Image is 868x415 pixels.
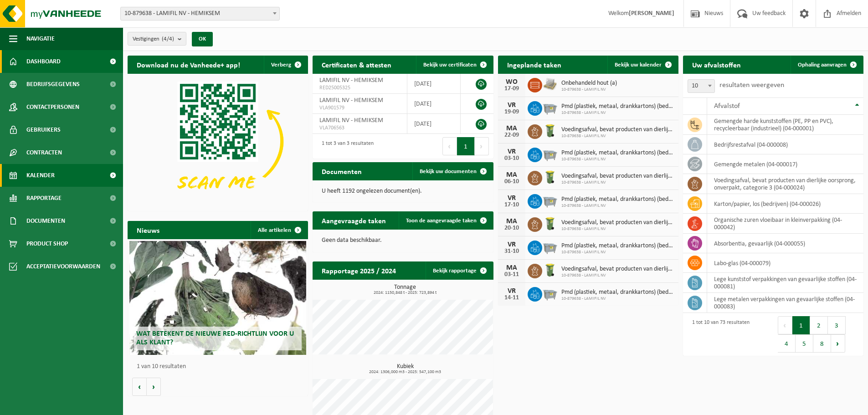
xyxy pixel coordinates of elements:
span: Pmd (plastiek, metaal, drankkartons) (bedrijven) [561,196,674,203]
button: 1 [457,137,475,155]
span: Gebruikers [26,118,61,141]
span: Kalender [26,164,55,187]
span: 10-879638 - LAMIFIL NV [561,273,674,278]
span: Rapportage [26,187,62,210]
h2: Rapportage 2025 / 2024 [313,261,405,279]
td: [DATE] [407,114,461,134]
td: voedingsafval, bevat producten van dierlijke oorsprong, onverpakt, categorie 3 (04-000024) [707,174,863,194]
span: Bekijk uw certificaten [423,62,477,68]
span: LAMIFIL NV - HEMIKSEM [319,77,383,84]
button: Verberg [264,56,307,74]
div: MA [503,125,521,132]
span: 10-879638 - LAMIFIL NV [561,296,674,302]
a: Bekijk uw certificaten [416,56,493,74]
a: Bekijk rapportage [426,261,493,280]
td: organische zuren vloeibaar in kleinverpakking (04-000042) [707,214,863,234]
span: Ophaling aanvragen [798,62,847,68]
button: 5 [796,334,813,353]
td: gemengde metalen (04-000017) [707,154,863,174]
span: Wat betekent de nieuwe RED-richtlijn voor u als klant? [136,330,294,346]
a: Bekijk uw kalender [607,56,678,74]
span: 10-879638 - LAMIFIL NV [561,250,674,255]
span: 10-879638 - LAMIFIL NV - HEMIKSEM [120,7,280,20]
span: LAMIFIL NV - HEMIKSEM [319,117,383,124]
button: 2 [810,316,828,334]
button: 1 [792,316,810,334]
div: 22-09 [503,132,521,138]
div: VR [503,241,521,248]
span: 10-879638 - LAMIFIL NV [561,110,674,116]
p: 1 van 10 resultaten [137,364,303,370]
span: Bedrijfsgegevens [26,73,80,96]
div: 17-10 [503,202,521,208]
span: Bekijk uw documenten [420,169,477,174]
a: Wat betekent de nieuwe RED-richtlijn voor u als klant? [129,241,306,355]
td: [DATE] [407,74,461,94]
td: lege kunststof verpakkingen van gevaarlijke stoffen (04-000081) [707,273,863,293]
button: Volgende [147,378,161,396]
span: LAMIFIL NV - HEMIKSEM [319,97,383,104]
span: 10-879638 - LAMIFIL NV - HEMIKSEM [121,7,279,20]
span: Pmd (plastiek, metaal, drankkartons) (bedrijven) [561,289,674,296]
span: 2024: 1306,000 m3 - 2025: 547,100 m3 [317,370,493,374]
span: Toon de aangevraagde taken [406,218,477,224]
span: Acceptatievoorwaarden [26,255,100,278]
div: MA [503,264,521,272]
span: Pmd (plastiek, metaal, drankkartons) (bedrijven) [561,103,674,110]
span: Documenten [26,210,65,232]
div: MA [503,171,521,179]
button: OK [192,32,213,46]
div: 03-11 [503,272,521,278]
div: VR [503,102,521,109]
div: 31-10 [503,248,521,255]
div: 19-09 [503,109,521,115]
td: bedrijfsrestafval (04-000008) [707,135,863,154]
a: Alle artikelen [251,221,307,239]
h2: Uw afvalstoffen [683,56,750,73]
span: Voedingsafval, bevat producten van dierlijke oorsprong, onverpakt, categorie 3 [561,219,674,226]
img: WB-2500-GAL-GY-01 [542,100,558,115]
div: 14-11 [503,295,521,301]
span: 10 [688,79,715,93]
span: Bekijk uw kalender [615,62,662,68]
div: 1 tot 10 van 73 resultaten [688,315,750,354]
span: Onbehandeld hout (a) [561,80,617,87]
span: RED25005325 [319,84,400,92]
count: (4/4) [162,36,174,42]
p: U heeft 1192 ongelezen document(en). [322,188,484,195]
div: 03-10 [503,155,521,162]
span: VLA901579 [319,104,400,112]
h2: Nieuws [128,221,169,239]
a: Toon de aangevraagde taken [399,211,493,230]
td: absorbentia, gevaarlijk (04-000055) [707,234,863,253]
button: 4 [778,334,796,353]
span: 10-879638 - LAMIFIL NV [561,157,674,162]
h2: Certificaten & attesten [313,56,401,73]
button: 8 [813,334,831,353]
span: 10-879638 - LAMIFIL NV [561,180,674,185]
button: Next [831,334,845,353]
td: [DATE] [407,94,461,114]
span: Dashboard [26,50,61,73]
h2: Download nu de Vanheede+ app! [128,56,249,73]
span: Voedingsafval, bevat producten van dierlijke oorsprong, onverpakt, categorie 3 [561,126,674,133]
span: Afvalstof [714,102,740,110]
div: WO [503,78,521,86]
span: VLA706563 [319,124,400,132]
strong: [PERSON_NAME] [629,10,674,17]
div: 20-10 [503,225,521,231]
span: Verberg [271,62,291,68]
span: Navigatie [26,27,55,50]
p: Geen data beschikbaar. [322,237,484,244]
span: 10-879638 - LAMIFIL NV [561,226,674,232]
div: MA [503,218,521,225]
span: 10-879638 - LAMIFIL NV [561,87,617,92]
button: Previous [778,316,792,334]
span: Product Shop [26,232,68,255]
img: WB-0140-HPE-GN-50 [542,123,558,138]
img: LP-PA-00000-WDN-11 [542,77,558,92]
h3: Tonnage [317,284,493,295]
button: Previous [442,137,457,155]
img: WB-2500-GAL-GY-01 [542,239,558,255]
span: 2024: 1150,848 t - 2025: 723,894 t [317,291,493,295]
